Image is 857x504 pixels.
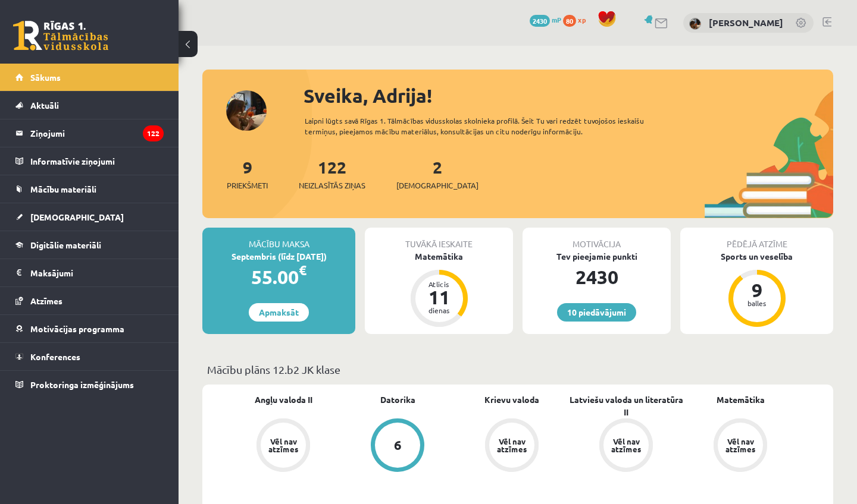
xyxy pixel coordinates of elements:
span: 2430 [530,15,550,27]
div: Laipni lūgts savā Rīgas 1. Tālmācības vidusskolas skolnieka profilā. Šeit Tu vari redzēt tuvojošo... [305,115,683,137]
span: Sākums [30,72,61,83]
a: Konferences [15,343,164,370]
div: 6 [394,439,402,452]
p: Mācību plāns 12.b2 JK klase [207,361,828,377]
a: Angļu valoda II [255,393,312,406]
a: 2[DEMOGRAPHIC_DATA] [396,156,478,191]
span: Motivācijas programma [30,323,124,334]
a: Matemātika Atlicis 11 dienas [365,250,513,329]
a: Atzīmes [15,287,164,314]
a: Krievu valoda [484,393,539,406]
a: Ziņojumi122 [15,119,164,147]
a: Sports un veselība 9 balles [680,250,833,329]
span: Proktoringa izmēģinājums [30,379,134,390]
a: Mācību materiāli [15,175,164,203]
a: Informatīvie ziņojumi [15,147,164,175]
a: 122Neizlasītās ziņas [299,156,365,191]
div: Vēl nav atzīmes [267,437,300,453]
i: 122 [143,125,164,141]
a: Aktuāli [15,92,164,119]
a: 6 [340,418,455,474]
div: Vēl nav atzīmes [495,437,528,453]
a: Motivācijas programma [15,315,164,342]
span: Atzīmes [30,295,62,306]
div: 9 [739,281,775,300]
a: Proktoringa izmēģinājums [15,371,164,398]
a: Vēl nav atzīmes [683,418,797,474]
div: 11 [421,288,457,307]
a: Vēl nav atzīmes [455,418,569,474]
a: Latviešu valoda un literatūra II [569,393,683,418]
a: [DEMOGRAPHIC_DATA] [15,203,164,231]
div: Vēl nav atzīmes [724,437,757,453]
a: Rīgas 1. Tālmācības vidusskola [13,21,108,51]
a: Datorika [380,393,415,406]
a: 2430 mP [530,15,561,24]
img: Adrija Kasparsone [689,18,701,30]
legend: Ziņojumi [30,119,164,147]
div: Pēdējā atzīme [680,228,833,250]
span: € [299,262,306,279]
legend: Maksājumi [30,259,164,286]
a: 10 piedāvājumi [557,303,636,322]
div: dienas [421,307,457,314]
span: [DEMOGRAPHIC_DATA] [396,179,478,191]
a: Digitālie materiāli [15,231,164,259]
div: Sports un veselība [680,250,833,263]
div: Mācību maksa [202,228,355,250]
div: 2430 [523,263,671,291]
span: Aktuāli [30,100,59,111]
span: Konferences [30,351,80,362]
span: mP [552,15,561,24]
div: Tev pieejamie punkti [523,250,671,263]
div: 55.00 [202,263,355,291]
a: 9Priekšmeti [227,156,268,191]
span: 80 [563,15,576,27]
a: [PERSON_NAME] [709,17,783,29]
div: Atlicis [421,281,457,288]
div: Sveika, Adrija! [304,81,833,110]
div: Motivācija [523,228,671,250]
div: balles [739,300,775,307]
div: Vēl nav atzīmes [609,437,643,453]
a: 80 xp [563,15,592,24]
span: xp [578,15,586,24]
a: Sākums [15,64,164,91]
span: Neizlasītās ziņas [299,179,365,191]
div: Matemātika [365,250,513,263]
div: Septembris (līdz [DATE]) [202,250,355,263]
span: [DEMOGRAPHIC_DATA] [30,212,124,222]
span: Priekšmeti [227,179,268,191]
span: Mācību materiāli [30,184,96,194]
a: Apmaksāt [249,303,309,322]
a: Vēl nav atzīmes [226,418,340,474]
a: Maksājumi [15,259,164,286]
a: Vēl nav atzīmes [569,418,683,474]
legend: Informatīvie ziņojumi [30,147,164,175]
a: Matemātika [717,393,765,406]
span: Digitālie materiāli [30,240,101,250]
div: Tuvākā ieskaite [365,228,513,250]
